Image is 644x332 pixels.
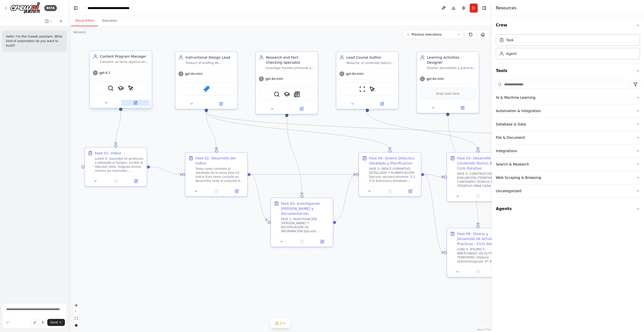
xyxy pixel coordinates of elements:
div: Lorem 0: Ipsumdol sit ametcons a elitseddo ei tempor: Incidid ut laboreet (dolo, magnaa enima, mi... [95,157,144,173]
button: No output available [206,188,227,194]
g: Edge from ff843ede-e9b4-4e3b-9177-92e4718025c8 to 51786c50-4cb6-4206-813c-3e26483eaaec [424,172,444,180]
div: Fase 03: Investigacion [PERSON_NAME] y Documentacion [281,201,330,216]
button: Open in side panel [401,188,419,194]
div: Integrations [496,148,517,153]
span: Send [50,320,58,324]
g: Edge from 9cbecf09-1060-4e50-8ef2-ed91233391d0 to ff843ede-e9b4-4e3b-9177-92e4718025c8 [204,112,392,149]
button: Open in side panel [121,100,150,106]
h4: Resources [496,5,516,11]
div: Instructional Design LeadTraducir el briefing de {tema_formacion} en arquitectura didáctica: índi... [175,51,238,109]
button: No output available [467,269,489,275]
button: Agents [496,202,640,216]
nav: breadcrumb [88,6,144,11]
g: Edge from ff843ede-e9b4-4e3b-9177-92e4718025c8 to ff0dd59f-c4bd-4649-9a55-17add98f7daf [424,172,444,255]
span: gpt-4o-mini [426,77,444,81]
button: Open in side panel [368,101,396,107]
div: Convertir un tema objetivo en los elementos necesarios para desarrollar un contenido de formación... [100,60,149,64]
div: Content Program ManagerConvertir un tema objetivo en los elementos necesarios para desarrollar un... [89,51,152,109]
button: Previous executions [403,30,464,39]
button: No output available [379,188,401,194]
div: Agent [506,51,516,56]
button: No output available [105,178,127,184]
img: ScrapeElementFromWebsiteTool [369,86,375,92]
button: fit view [73,315,79,322]
div: File & Document [496,135,525,140]
div: Fase 02: Desarrollo del IndiceToma como contexto el resultado de la tarea Fase 01: Indice Esta ta... [185,152,248,197]
div: Research and Fact-Checking SpecialistInvestigar fuentes primarias y secundarias sobre {tema_forma... [255,51,318,114]
button: Improve this prompt [4,319,11,326]
g: Edge from 9cbecf09-1060-4e50-8ef2-ed91233391d0 to 175a3e6b-b7dd-4dc8-a219-d3714ae88aee [204,112,219,149]
div: Fase 03: Investigacion [PERSON_NAME] y DocumentacionFASE 2: INVESTIGACIÓN [PERSON_NAME] Y RECOPIL... [270,197,333,247]
div: Crew [496,32,640,63]
g: Edge from deea27e9-ec81-4477-9995-c997bd6cf4db to ff843ede-e9b4-4e3b-9177-92e4718025c8 [336,172,356,222]
button: Automation & Integration [496,104,640,117]
div: Search & Research [496,162,529,167]
img: ScrapeWebsiteTool [359,86,365,92]
div: Diseñar actividades y prácticas por capítulo para {tema_formacion}, enunciar cada práctica y crea... [427,66,476,70]
button: zoom in [73,302,79,309]
div: Traducir el briefing de {tema_formacion} en arquitectura didáctica: índice de alto nivel y detall... [185,61,234,65]
g: Edge from f4b87fb3-01b2-451c-b789-cbf407514981 to ff0dd59f-c4bd-4649-9a55-17add98f7daf [445,111,480,225]
button: Click to speak your automation idea [39,319,46,326]
g: Edge from 1ab851d9-5c80-45a5-961b-a93cf9942c62 to 175a3e6b-b7dd-4dc8-a219-d3714ae88aee [150,164,182,177]
img: SerpApiGoogleSearchTool [108,85,114,91]
span: Drop tools here [436,91,460,96]
div: Learning Activities Designer [427,55,476,65]
div: Uncategorized [496,188,521,193]
div: Fase 01: IndiceLorem 0: Ipsumdol sit ametcons a elitseddo ei tempor: Incidid ut laboreet (dolo, m... [84,147,147,187]
span: gpt-4o-mini [265,77,283,81]
g: Edge from 175a3e6b-b7dd-4dc8-a219-d3714ae88aee to deea27e9-ec81-4477-9995-c997bd6cf4db [251,172,268,222]
div: Lead Course Author [346,55,395,60]
g: Edge from b4946d0c-4c8a-4c14-8277-8c91981a4942 to deea27e9-ec81-4477-9995-c997bd6cf4db [284,117,304,195]
div: Tools [496,78,640,202]
button: Open in side panel [313,239,331,245]
span: Previous executions [412,32,441,37]
div: AI & Machine Learning [496,95,535,100]
div: Fase 02: Desarrollo del Indice [195,156,244,166]
div: Learning Activities DesignerDiseñar actividades y prácticas por capítulo para {tema_formacion}, e... [416,51,479,113]
span: 1 [280,321,282,326]
button: Start a new chat [57,18,65,24]
img: ScrapeElementFromWebsiteTool [128,85,134,91]
button: Open in side panel [207,101,235,107]
button: Crew [496,18,640,32]
a: React Flow attribution [477,328,491,331]
div: Content Program Manager [100,54,149,59]
div: Lead Course AuthorRedactar el contenido teórico base sobre {tema_formacion} por iteraciones, del ... [336,51,399,109]
button: zoom out [73,309,79,315]
span: gpt-4o-mini [185,72,203,76]
button: Send [47,319,65,326]
div: Redactar el contenido teórico base sobre {tema_formacion} por iteraciones, del borrador inicial a... [346,61,395,65]
button: Open in side panel [127,178,145,184]
div: React Flow controls [73,302,79,328]
button: File & Document [496,131,640,144]
div: Automation & Integration [496,108,541,113]
p: Hello! I'm the CrewAI assistant. What kind of automation do you want to build? [6,34,63,48]
button: AI & Machine Learning [496,91,640,104]
div: FASE 2: INVESTIGACIÓN [PERSON_NAME] Y RECOPILACIÓN DE INFORMACIÓN Ejecutar secuencialmente: 2.1) ... [281,217,330,233]
div: Fase 05: Desarrollo Contenido Teorico Etapa 1 - Ciclo Iterativo [457,156,506,171]
g: Edge from 175a3e6b-b7dd-4dc8-a219-d3714ae88aee to ff843ede-e9b4-4e3b-9177-92e4718025c8 [251,172,356,177]
img: Jira [203,86,209,92]
button: 1 [271,319,290,328]
button: Hide left sidebar [72,5,79,12]
div: Fase 04: Diseno Didactico Detallado y Planificacion [369,156,418,166]
button: Hide right sidebar [481,5,488,12]
button: No output available [291,239,313,245]
button: Execution [98,16,121,26]
button: Open in side panel [448,105,477,111]
div: Fase 06: Diseno y Desarrollo de Actividades Practicas - Ciclo IterativoLORE 0: IPSUMD S AMETCONSE... [447,228,509,277]
div: Fase 06: Diseno y Desarrollo de Actividades Practicas - Ciclo Iterativo [457,231,506,246]
button: Web Scraping & Browsing [496,171,640,184]
div: LORE 0: IPSUMD S AMETCONSEC AD ELITSEDDOEI TEMPORINC Utlabore etdoloremagnaal: 47.4-48.6) Enimadm... [457,247,506,263]
div: Research and Fact-Checking Specialist [266,55,315,65]
button: Switch to previous chat [43,18,55,24]
div: Web Scraping & Browsing [496,175,541,180]
button: Upload files [31,319,38,326]
g: Edge from 3234a2ae-214c-4fab-a1bb-bb15b70de186 to 51786c50-4cb6-4206-813c-3e26483eaaec [365,112,480,149]
button: Integrations [496,144,640,157]
button: Search & Research [496,158,640,171]
button: Open in side panel [228,188,245,194]
img: SerplyScholarSearchTool [284,91,290,97]
div: FASE 4: CONSTRUCCIÓN Y EVALUACIÓN ITERATIVA DEL CONTENIDO TEÓRICO E1 CICLO ITERATIVO PARA CADA UN... [457,172,506,188]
